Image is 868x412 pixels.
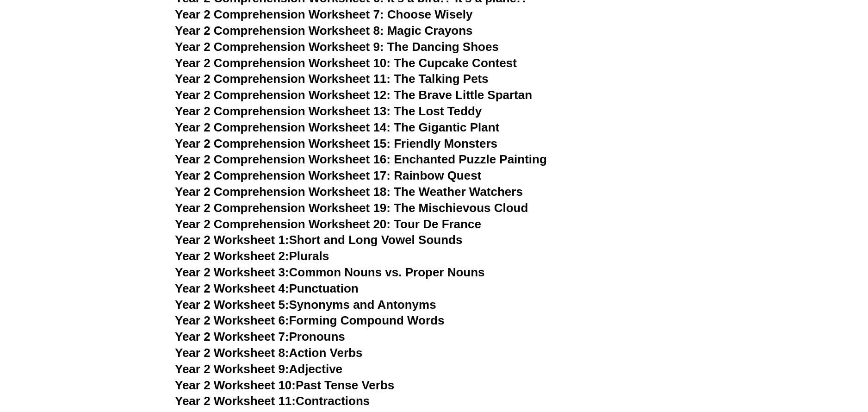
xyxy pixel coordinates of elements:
a: Year 2 Worksheet 9:Adjective [175,362,342,376]
a: Year 2 Worksheet 10:Past Tense Verbs [175,378,394,392]
a: Year 2 Worksheet 6:Forming Compound Words [175,313,444,327]
a: Year 2 Comprehension Worksheet 14: The Gigantic Plant [175,120,499,134]
span: Year 2 Worksheet 6: [175,313,289,327]
a: Year 2 Comprehension Worksheet 17: Rainbow Quest [175,169,481,182]
a: Year 2 Worksheet 3:Common Nouns vs. Proper Nouns [175,265,485,279]
a: Year 2 Worksheet 8:Action Verbs [175,346,362,360]
iframe: Chat Widget [714,307,868,412]
a: Year 2 Comprehension Worksheet 13: The Lost Teddy [175,104,482,118]
span: Year 2 Worksheet 9: [175,362,289,376]
span: Year 2 Worksheet 2: [175,249,289,263]
span: Year 2 Worksheet 3: [175,265,289,279]
a: Year 2 Comprehension Worksheet 12: The Brave Little Spartan [175,88,532,102]
a: Year 2 Worksheet 1:Short and Long Vowel Sounds [175,233,462,247]
a: Year 2 Comprehension Worksheet 8: Magic Crayons [175,24,473,37]
a: Year 2 Comprehension Worksheet 16: Enchanted Puzzle Painting [175,152,547,166]
span: Year 2 Worksheet 11: [175,394,296,408]
span: Year 2 Comprehension Worksheet 7: [175,7,384,21]
a: Year 2 Worksheet 11:Contractions [175,394,370,408]
span: Year 2 Worksheet 5: [175,298,289,312]
span: Year 2 Worksheet 8: [175,346,289,360]
span: Year 2 Worksheet 10: [175,378,296,392]
a: Year 2 Comprehension Worksheet 7: Choose Wisely [175,7,472,21]
span: Year 2 Worksheet 1: [175,233,289,247]
a: Year 2 Comprehension Worksheet 19: The Mischievous Cloud [175,201,528,215]
a: Year 2 Comprehension Worksheet 11: The Talking Pets [175,72,489,86]
span: Year 2 Worksheet 7: [175,330,289,343]
a: Year 2 Worksheet 4:Punctuation [175,281,359,295]
a: Year 2 Comprehension Worksheet 18: The Weather Watchers [175,185,523,199]
a: Year 2 Comprehension Worksheet 10: The Cupcake Contest [175,56,517,70]
a: Year 2 Worksheet 7:Pronouns [175,330,345,343]
a: Year 2 Worksheet 5:Synonyms and Antonyms [175,298,436,312]
div: וידג'ט של צ'אט [714,307,868,412]
a: Year 2 Comprehension Worksheet 15: Friendly Monsters [175,137,497,150]
span: Year 2 Worksheet 4: [175,281,289,295]
span: Choose Wisely [387,7,473,21]
a: Year 2 Comprehension Worksheet 9: The Dancing Shoes [175,40,499,54]
a: Year 2 Comprehension Worksheet 20: Tour De France [175,217,481,231]
a: Year 2 Worksheet 2:Plurals [175,249,329,263]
